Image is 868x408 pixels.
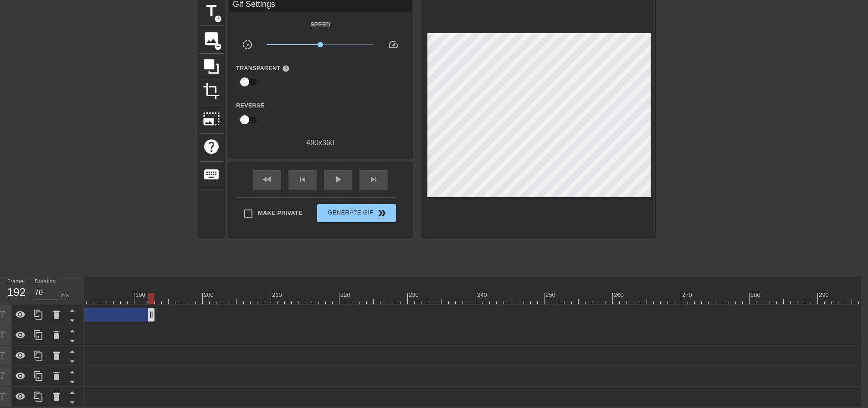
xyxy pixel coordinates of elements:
span: fast_rewind [262,174,272,185]
span: double_arrow [376,208,387,219]
span: help [282,65,290,72]
span: keyboard [203,166,220,183]
div: 240 [477,291,488,300]
div: 280 [750,291,762,300]
div: 270 [682,291,693,300]
div: 192 [7,284,21,301]
div: 260 [614,291,625,300]
span: image [203,30,220,47]
div: Frame [0,277,28,304]
button: Generate Gif [317,204,396,222]
span: skip_previous [297,174,308,185]
div: 290 [819,291,830,300]
div: 490 x 360 [229,138,411,148]
label: Speed [310,20,330,29]
div: 250 [545,291,557,300]
div: 220 [340,291,352,300]
label: Duration [35,279,56,285]
div: ms [60,291,69,300]
span: add_circle [214,43,222,51]
span: play_arrow [333,174,344,185]
span: crop [203,82,220,100]
span: add_circle [214,15,222,23]
span: help [203,138,220,155]
label: Transparent [236,64,290,73]
div: 190 [135,291,147,300]
span: speed [388,39,399,50]
span: title [203,2,220,20]
span: photo_size_select_large [203,110,220,127]
span: skip_next [368,174,379,185]
span: slow_motion_video [242,39,253,50]
label: Reverse [236,101,264,110]
div: 210 [272,291,283,300]
div: 230 [409,291,420,300]
span: Generate Gif [321,208,392,219]
span: Make Private [258,209,303,218]
div: 200 [204,291,215,300]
